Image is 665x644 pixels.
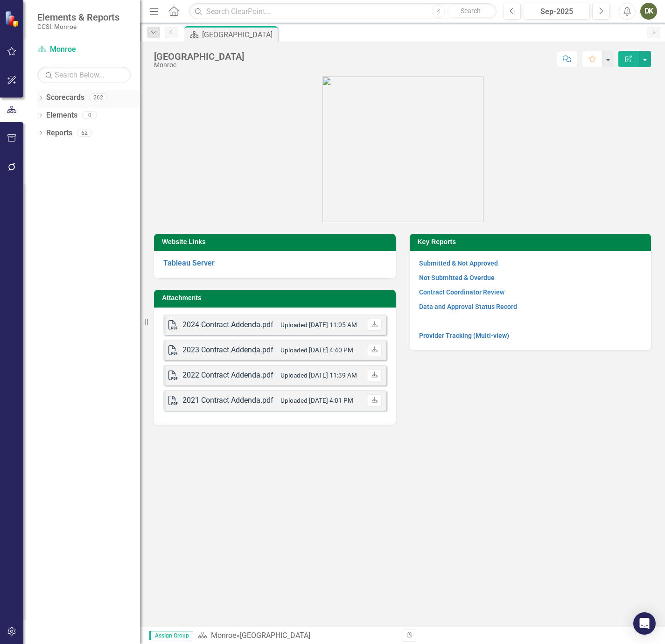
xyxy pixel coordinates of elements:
[37,67,131,83] input: Search Below...
[280,397,353,404] small: Uploaded [DATE] 4:01 PM
[162,294,391,301] h3: Attachments
[37,23,119,30] small: CCSI: Monroe
[46,128,72,139] a: Reports
[524,3,590,20] button: Sep-2025
[419,303,517,310] a: Data and Approval Status Record
[419,274,495,281] a: Not Submitted & Overdue
[46,110,77,121] a: Elements
[77,129,92,137] div: 62
[640,3,657,20] button: DK
[461,7,481,14] span: Search
[280,371,357,379] small: Uploaded [DATE] 11:39 AM
[37,12,119,23] span: Elements & Reports
[163,259,215,267] a: Tableau Server
[633,612,656,635] div: Open Intercom Messenger
[418,238,647,245] h3: Key Reports
[280,346,353,354] small: Uploaded [DATE] 4:40 PM
[149,631,193,640] span: Assign Group
[154,62,244,69] div: Monroe
[448,5,494,18] button: Search
[46,92,84,103] a: Scorecards
[182,395,273,406] div: 2021 Contract Addenda.pdf
[162,238,391,245] h3: Website Links
[182,320,273,330] div: 2024 Contract Addenda.pdf
[322,77,483,222] img: OMH%20Logo_Green%202024%20Stacked.png
[211,631,236,640] a: Monroe
[419,259,498,267] a: Submitted & Not Approved
[527,6,587,17] div: Sep-2025
[182,345,273,356] div: 2023 Contract Addenda.pdf
[37,44,131,55] a: Monroe
[202,29,275,41] div: [GEOGRAPHIC_DATA]
[198,630,396,641] div: »
[5,11,21,27] img: ClearPoint Strategy
[419,332,509,339] a: Provider Tracking (Multi-view)
[280,321,357,329] small: Uploaded [DATE] 11:05 AM
[154,51,244,62] div: [GEOGRAPHIC_DATA]
[189,3,496,20] input: Search ClearPoint...
[89,94,107,102] div: 262
[419,288,504,296] a: Contract Coordinator Review
[82,112,97,119] div: 0
[182,370,273,381] div: 2022 Contract Addenda.pdf
[240,631,310,640] div: [GEOGRAPHIC_DATA]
